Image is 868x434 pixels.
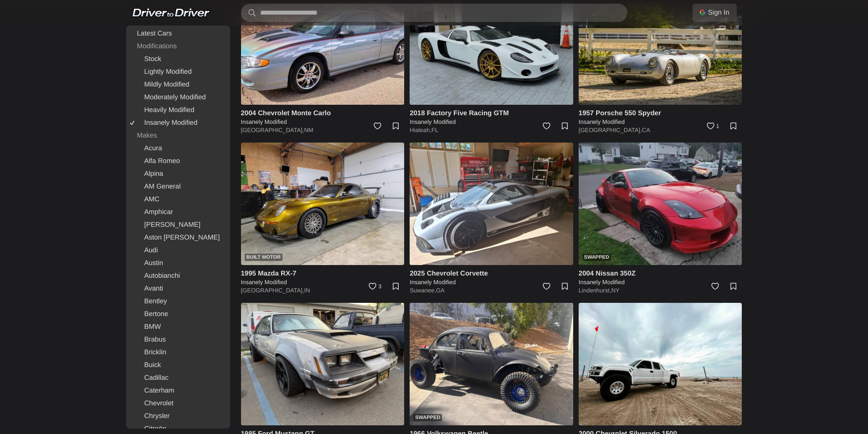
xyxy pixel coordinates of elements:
a: Suwanee, [410,287,436,294]
a: Avanti [128,282,228,295]
h5: Insanely Modified [410,118,573,126]
img: 1995 Mazda RX-7 for sale [241,143,405,265]
img: 2004 Nissan 350Z for sale [579,143,742,265]
a: Aston [PERSON_NAME] [128,231,228,244]
h4: 2004 Nissan 350Z [579,269,742,278]
h5: Insanely Modified [241,278,405,286]
a: 3 [364,278,384,298]
a: BMW [128,321,228,333]
a: Cadillac [128,372,228,384]
a: 1 [702,118,722,138]
a: [PERSON_NAME] [128,219,228,231]
a: Lindenhurst, [579,287,611,294]
div: Swapped [582,254,611,261]
a: Caterham [128,384,228,397]
img: 1985 Ford Mustang GT for sale [241,303,405,425]
h4: 2018 Factory Five Racing GTM [410,108,573,118]
a: Mildly Modified [128,78,228,91]
a: Chevrolet [128,397,228,410]
a: 1957 Porsche 550 Spyder Insanely Modified [579,108,742,126]
a: NY [611,287,619,294]
a: Bricklin [128,346,228,359]
a: Stock [128,53,228,66]
a: AMC [128,193,228,206]
a: Buick [128,359,228,372]
a: Swapped [579,143,742,265]
a: [GEOGRAPHIC_DATA], [241,287,304,294]
a: Brabus [128,333,228,346]
a: Chrysler [128,410,228,423]
h4: 1995 Mazda RX-7 [241,269,405,278]
a: Moderately Modified [128,91,228,104]
h5: Insanely Modified [241,118,405,126]
a: Acura [128,142,228,155]
a: GA [436,287,445,294]
img: 1966 Volkswagen Beetle for sale [410,303,573,425]
a: Insanely Modified [128,117,228,129]
div: Makes [128,129,228,142]
a: Heavily Modified [128,104,228,117]
a: NM [304,127,313,133]
a: Hialeah, [410,127,431,133]
a: Bertone [128,308,228,321]
a: Amphicar [128,206,228,219]
a: Lightly Modified [128,66,228,78]
h5: Insanely Modified [579,118,742,126]
a: 2004 Chevrolet Monte Carlo Insanely Modified [241,108,405,126]
a: AM General [128,180,228,193]
a: 2025 Chevrolet Corvette Insanely Modified [410,269,573,286]
a: Alpina [128,168,228,180]
a: [GEOGRAPHIC_DATA], [579,127,642,133]
a: Austin [128,257,228,270]
h5: Insanely Modified [579,278,742,286]
div: Built Motor [245,254,282,261]
h5: Insanely Modified [410,278,573,286]
a: 1995 Mazda RX-7 Insanely Modified [241,269,405,286]
a: Latest Cars [128,27,228,40]
a: 2004 Nissan 350Z Insanely Modified [579,269,742,286]
a: [GEOGRAPHIC_DATA], [241,127,304,133]
a: FL [431,127,438,133]
img: 2025 Chevrolet Corvette for sale [410,143,573,265]
div: Swapped [413,414,442,421]
h4: 1957 Porsche 550 Spyder [579,108,742,118]
a: CA [642,127,650,133]
a: Swapped [410,303,573,425]
a: Sign In [693,4,737,22]
a: IN [304,287,310,294]
h4: 2025 Chevrolet Corvette [410,269,573,278]
h4: 2004 Chevrolet Monte Carlo [241,108,405,118]
a: 2018 Factory Five Racing GTM Insanely Modified [410,108,573,126]
a: Audi [128,244,228,257]
a: Bentley [128,295,228,308]
a: Autobianchi [128,270,228,282]
a: Alfa Romeo [128,155,228,168]
a: Built Motor [241,143,405,265]
div: Modifications [128,40,228,53]
img: 2000 Chevrolet Silverado 1500 for sale [579,303,742,425]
